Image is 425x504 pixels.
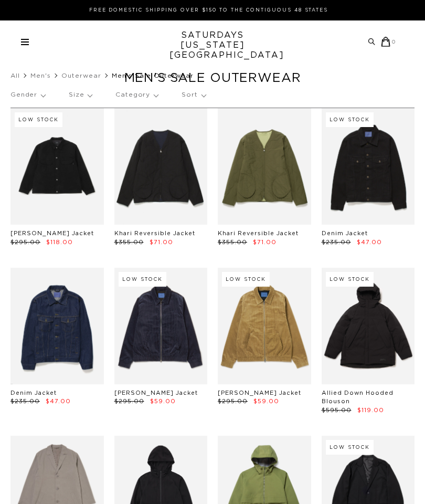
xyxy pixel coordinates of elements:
[69,83,92,107] p: Size
[381,37,396,47] a: 0
[61,72,101,79] a: Outerwear
[222,272,270,287] div: Low Stock
[218,398,248,404] span: $295.00
[326,440,374,455] div: Low Stock
[322,407,352,413] span: $595.00
[46,398,71,404] span: $47.00
[10,390,57,396] a: Denim Jacket
[112,72,194,79] span: Men's Sale Outerwear
[322,230,368,236] a: Denim Jacket
[392,40,396,45] small: 0
[322,390,394,405] a: Allied Down Hooded Blouson
[357,239,382,245] span: $47.00
[326,112,374,127] div: Low Stock
[119,272,166,287] div: Low Stock
[10,398,40,404] span: $235.00
[218,239,247,245] span: $355.00
[115,83,158,107] p: Category
[114,398,144,404] span: $295.00
[218,230,299,236] a: Khari Reversible Jacket
[218,390,301,396] a: [PERSON_NAME] Jacket
[326,272,374,287] div: Low Stock
[46,239,73,245] span: $118.00
[114,230,195,236] a: Khari Reversible Jacket
[10,72,20,79] a: All
[182,83,205,107] p: Sort
[10,83,45,107] p: Gender
[10,230,94,236] a: [PERSON_NAME] Jacket
[114,390,198,396] a: [PERSON_NAME] Jacket
[253,239,277,245] span: $71.00
[25,6,392,14] p: FREE DOMESTIC SHIPPING OVER $150 TO THE CONTIGUOUS 48 STATES
[253,398,279,404] span: $59.00
[322,239,351,245] span: $235.00
[169,30,256,60] a: SATURDAYS[US_STATE][GEOGRAPHIC_DATA]
[114,239,144,245] span: $355.00
[150,239,173,245] span: $71.00
[10,239,40,245] span: $295.00
[357,407,384,413] span: $119.00
[30,72,51,79] a: Men's
[150,398,176,404] span: $59.00
[15,112,62,127] div: Low Stock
